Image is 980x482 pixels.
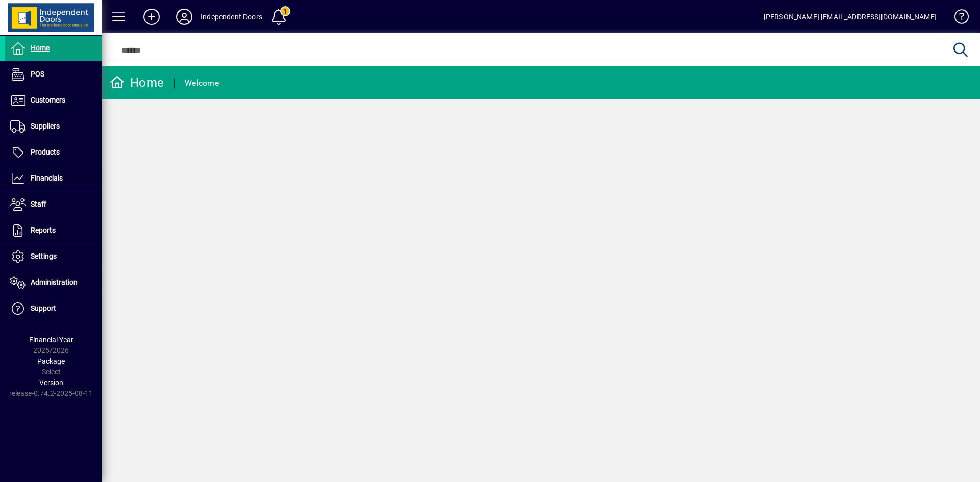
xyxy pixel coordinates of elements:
[110,74,164,91] div: Home
[31,122,60,130] span: Suppliers
[31,226,56,234] span: Reports
[37,357,65,365] span: Package
[947,2,967,35] a: Knowledge Base
[5,270,102,295] a: Administration
[764,9,937,25] div: [PERSON_NAME] [EMAIL_ADDRESS][DOMAIN_NAME]
[5,244,102,269] a: Settings
[31,304,56,312] span: Support
[31,252,57,260] span: Settings
[5,296,102,321] a: Support
[5,218,102,243] a: Reports
[31,44,50,52] span: Home
[31,70,44,78] span: POS
[31,148,60,156] span: Products
[201,9,262,25] div: Independent Doors
[135,8,168,26] button: Add
[5,166,102,191] a: Financials
[5,192,102,217] a: Staff
[29,336,73,344] span: Financial Year
[5,88,102,113] a: Customers
[5,140,102,165] a: Products
[39,378,63,387] span: Version
[31,200,46,208] span: Staff
[31,174,63,182] span: Financials
[168,8,201,26] button: Profile
[5,114,102,139] a: Suppliers
[31,278,78,286] span: Administration
[31,96,65,104] span: Customers
[185,75,219,91] div: Welcome
[5,62,102,87] a: POS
